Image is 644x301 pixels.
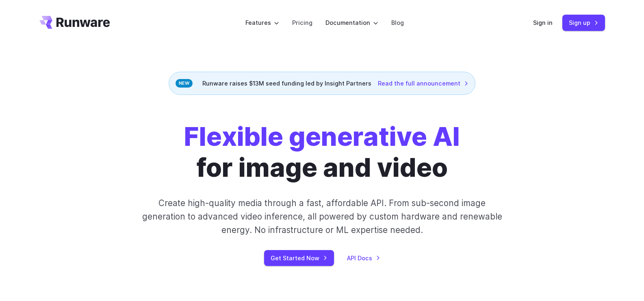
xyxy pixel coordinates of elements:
[169,72,475,95] div: Runware raises $13M seed funding led by Insight Partners
[264,250,334,266] a: Get Started Now
[184,121,460,152] strong: Flexible generative AI
[184,121,460,183] h1: for image and video
[39,16,110,29] a: Go to /
[325,18,378,27] label: Documentation
[378,79,468,88] a: Read the full announcement
[347,253,380,263] a: API Docs
[391,18,404,27] a: Blog
[141,196,503,237] p: Create high-quality media through a fast, affordable API. From sub-second image generation to adv...
[245,18,279,27] label: Features
[533,18,553,27] a: Sign in
[292,18,312,27] a: Pricing
[562,15,605,31] a: Sign up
